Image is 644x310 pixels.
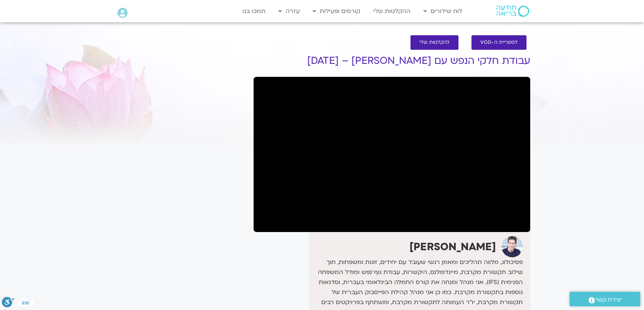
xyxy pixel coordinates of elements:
[370,4,414,18] a: ההקלטות שלי
[420,4,466,18] a: לוח שידורים
[309,4,364,18] a: קורסים ופעילות
[239,4,269,18] a: תמכו בנו
[570,292,640,306] a: יצירת קשר
[480,40,518,45] span: לספריית ה-VOD
[471,35,527,50] a: לספריית ה-VOD
[410,35,458,50] a: להקלטות שלי
[595,295,622,305] span: יצירת קשר
[419,40,450,45] span: להקלטות שלי
[496,6,529,17] img: תודעה בריאה
[502,236,523,257] img: ערן טייכר
[409,240,496,254] strong: [PERSON_NAME]
[254,55,530,66] h1: עבודת חלקי הנפש עם [PERSON_NAME] – [DATE]
[275,4,303,18] a: עזרה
